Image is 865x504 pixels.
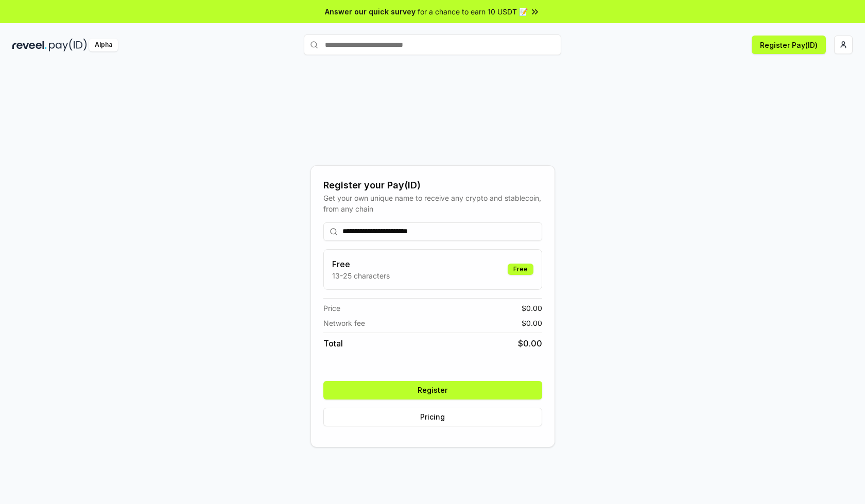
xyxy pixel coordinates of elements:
span: Network fee [323,318,365,328]
span: for a chance to earn 10 USDT 📝 [418,6,528,17]
div: Free [508,264,533,275]
div: Get your own unique name to receive any crypto and stablecoin, from any chain [323,193,542,214]
button: Register Pay(ID) [752,36,826,54]
span: $ 0.00 [522,303,542,314]
span: $ 0.00 [518,337,542,350]
img: reveel_dark [12,39,47,51]
div: Alpha [89,39,118,51]
h3: Free [332,258,390,270]
button: Register [323,381,542,399]
span: Answer our quick survey [325,6,416,17]
span: $ 0.00 [522,318,542,328]
span: Price [323,303,340,314]
p: 13-25 characters [332,270,390,281]
div: Register your Pay(ID) [323,178,542,193]
span: Total [323,337,343,350]
img: pay_id [49,39,87,51]
button: Pricing [323,408,542,426]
